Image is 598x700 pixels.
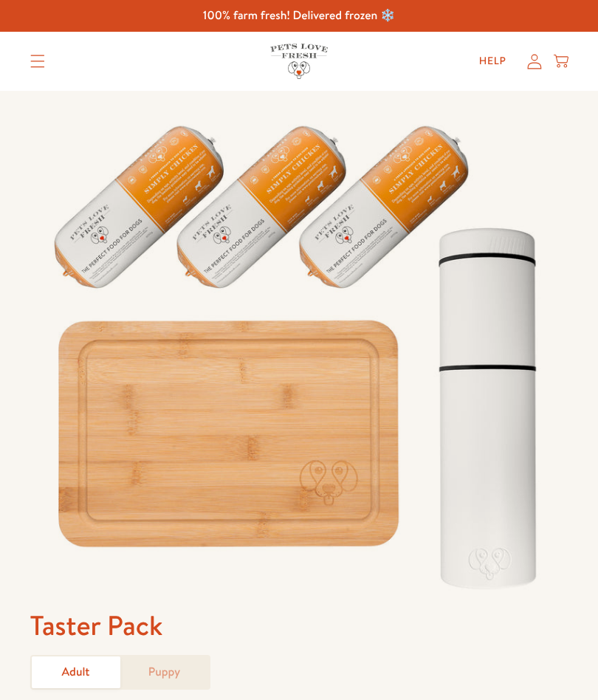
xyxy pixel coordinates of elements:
img: Pets Love Fresh [270,44,328,78]
h1: Taster Pack [30,608,568,643]
img: Taster Pack - Adult [30,91,568,608]
a: Help [467,47,518,76]
a: Puppy [120,656,209,688]
a: Adult [32,656,120,688]
summary: Translation missing: en.sections.header.menu [18,43,57,80]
